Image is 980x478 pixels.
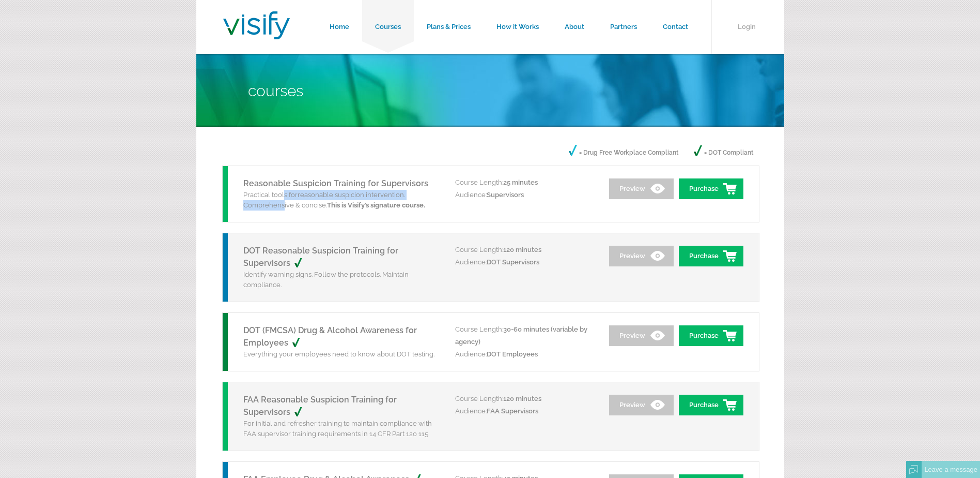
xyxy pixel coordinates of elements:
[455,189,595,201] p: Audience:
[679,178,743,199] a: Purchase
[223,11,290,39] img: Visify Training
[243,190,440,211] p: Practical tools for
[609,325,674,346] a: Preview
[487,191,524,199] span: Supervisors
[679,246,743,266] a: Purchase
[243,178,428,188] a: Reasonable Suspicion Training for Supervisors
[569,145,678,160] p: = Drug Free Workplace Compliant
[455,176,595,189] p: Course Length:
[327,201,425,209] strong: This is Visify’s signature course.
[248,82,303,100] span: Courses
[455,256,595,268] p: Audience:
[455,393,595,405] p: Course Length:
[455,244,595,256] p: Course Length:
[243,270,440,290] p: Identify warning signs. Follow the protocols. Maintain compliance.
[455,323,595,348] p: Course Length:
[455,325,587,346] span: 30-60 minutes (variable by agency)
[503,246,541,253] span: 120 minutes
[243,246,398,268] a: DOT Reasonable Suspicion Training for Supervisors
[503,178,538,186] span: 25 minutes
[243,325,417,348] a: DOT (FMCSA) Drug & Alcohol Awareness for Employees
[609,395,674,415] a: Preview
[609,178,674,199] a: Preview
[909,465,919,474] img: Offline
[223,27,290,42] a: Visify Training
[487,350,538,358] span: DOT Employees
[487,258,539,266] span: DOT Supervisors
[679,395,743,415] a: Purchase
[609,246,674,266] a: Preview
[243,349,440,360] p: Everything your employees need to know about DOT testing.
[243,191,425,209] span: reasonable suspicion intervention. Comprehensive & concise.
[243,395,397,417] a: FAA Reasonable Suspicion Training for Supervisors
[455,348,595,361] p: Audience:
[503,395,541,402] span: 120 minutes
[694,145,753,160] p: = DOT Compliant
[243,420,432,438] span: For initial and refresher training to maintain compliance with FAA supervisor training requiremen...
[455,405,595,417] p: Audience:
[487,407,538,415] span: FAA Supervisors
[679,325,743,346] a: Purchase
[922,461,980,478] div: Leave a message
